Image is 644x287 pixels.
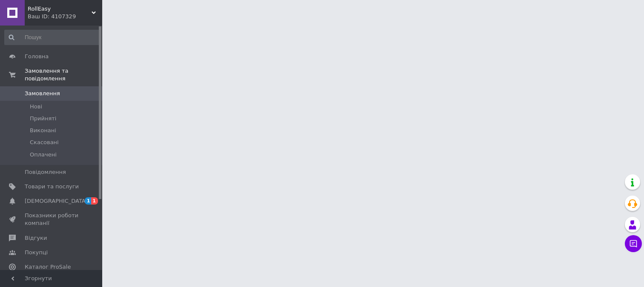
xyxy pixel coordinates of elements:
[4,30,101,45] input: Пошук
[28,13,102,20] div: Ваш ID: 4107329
[25,212,79,227] span: Показники роботи компанії
[25,53,49,60] span: Головна
[28,5,92,13] span: RollEasy
[25,67,102,82] span: Замовлення та повідомлення
[30,151,57,159] span: Оплачені
[30,127,56,134] span: Виконані
[625,235,642,252] button: Чат з покупцем
[30,115,56,122] span: Прийняті
[85,197,92,205] span: 1
[30,103,42,111] span: Нові
[25,249,48,256] span: Покупці
[25,90,60,97] span: Замовлення
[91,197,98,205] span: 1
[25,263,71,271] span: Каталог ProSale
[25,183,79,190] span: Товари та послуги
[25,234,47,242] span: Відгуки
[25,168,66,176] span: Повідомлення
[30,139,59,146] span: Скасовані
[25,197,88,205] span: [DEMOGRAPHIC_DATA]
